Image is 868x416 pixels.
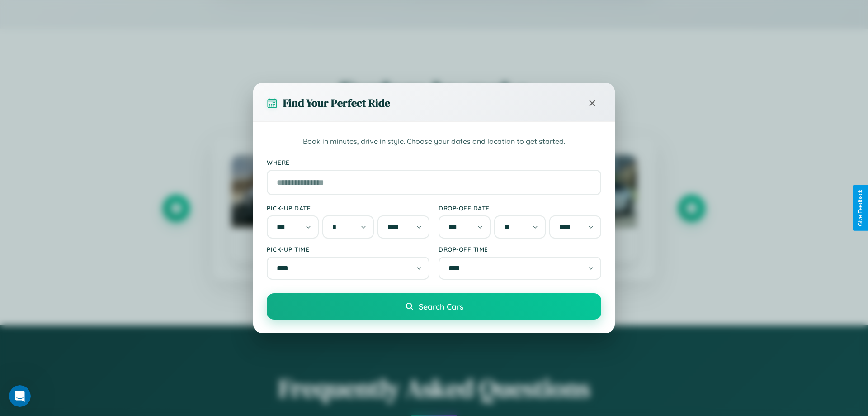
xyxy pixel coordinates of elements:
[439,245,601,253] label: Drop-off Time
[267,158,601,166] label: Where
[283,96,390,110] h3: Find Your Perfect Ride
[439,204,601,212] label: Drop-off Date
[267,293,601,320] button: Search Cars
[419,301,463,311] span: Search Cars
[267,245,429,253] label: Pick-up Time
[267,136,601,148] p: Book in minutes, drive in style. Choose your dates and location to get started.
[267,204,429,212] label: Pick-up Date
